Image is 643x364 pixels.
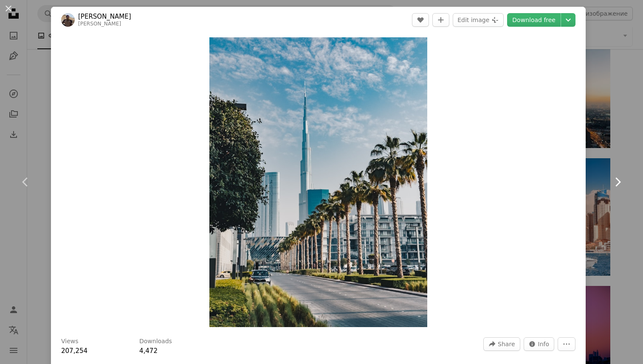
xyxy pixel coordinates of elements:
button: Edit image [453,13,504,27]
button: Like [412,13,429,27]
button: More Actions [558,337,575,351]
span: 207,254 [61,347,87,355]
a: Следующий [592,141,643,223]
span: Share [498,338,515,350]
h3: Views [61,337,79,346]
button: Stats about this image [524,337,555,351]
a: [PERSON_NAME] [78,12,131,21]
a: [PERSON_NAME] [78,21,121,27]
a: Download free [507,13,561,27]
img: a street lined with palm trees and tall buildings [209,37,427,327]
button: Share this image [483,337,520,351]
span: Info [538,338,550,350]
span: 4,472 [139,347,158,355]
button: Add to Collection [432,13,449,27]
button: Choose download size [561,13,575,27]
img: Go to Pawanpreet Singh's profile [61,13,75,27]
h3: Downloads [139,337,172,346]
button: Zoom in on this image [209,37,427,327]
